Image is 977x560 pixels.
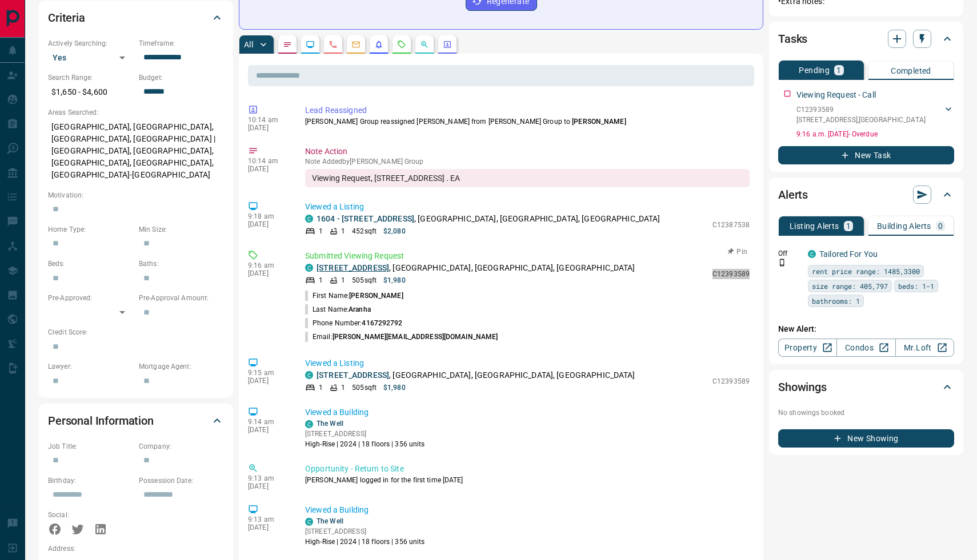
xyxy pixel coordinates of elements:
[572,118,626,126] span: [PERSON_NAME]
[139,259,224,269] p: Baths:
[48,190,224,200] p: Motivation:
[305,439,425,449] p: High-Rise | 2024 | 18 floors | 356 units
[248,261,288,269] p: 9:16 am
[305,318,403,328] p: Phone Number:
[305,169,750,187] div: Viewing Request, [STREET_ADDRESS] . EA
[712,269,750,279] p: C12393589
[796,104,926,115] p: C12393589
[778,259,786,267] svg: Push Notification Only
[891,67,931,75] p: Completed
[317,213,660,225] p: , [GEOGRAPHIC_DATA], [GEOGRAPHIC_DATA], [GEOGRAPHIC_DATA]
[248,269,288,277] p: [DATE]
[305,420,313,428] div: condos.ca
[362,319,402,327] span: 4167292792
[317,369,635,381] p: , [GEOGRAPHIC_DATA], [GEOGRAPHIC_DATA], [GEOGRAPHIC_DATA]
[341,382,345,393] p: 1
[305,250,750,262] p: Submitted Viewing Request
[341,275,345,285] p: 1
[248,482,288,490] p: [DATE]
[305,146,750,158] p: Note Action
[48,83,133,102] p: $1,650 - $4,600
[778,323,954,335] p: New Alert:
[48,361,133,372] p: Lawyer:
[248,220,288,228] p: [DATE]
[139,441,224,452] p: Company:
[248,212,288,220] p: 9:18 am
[283,40,292,49] svg: Notes
[248,124,288,132] p: [DATE]
[383,382,406,393] p: $1,980
[796,89,876,101] p: Viewing Request - Call
[374,40,383,49] svg: Listing Alerts
[819,249,878,259] a: Tailored For You
[341,226,345,236] p: 1
[796,102,954,127] div: C12393589[STREET_ADDRESS],[GEOGRAPHIC_DATA]
[812,295,860,307] span: bathrooms: 1
[721,247,754,257] button: Pin
[48,407,224,434] div: Personal Information
[139,224,224,235] p: Min Size:
[305,116,750,127] p: [PERSON_NAME] Group reassigned [PERSON_NAME] from [PERSON_NAME] Group to
[778,25,954,53] div: Tasks
[349,292,403,300] span: [PERSON_NAME]
[812,280,888,292] span: size range: 405,797
[305,406,750,418] p: Viewed a Building
[48,293,133,303] p: Pre-Approved:
[305,371,313,379] div: condos.ca
[938,222,943,230] p: 0
[319,226,323,236] p: 1
[48,441,133,452] p: Job Title:
[352,226,377,236] p: 452 sqft
[248,474,288,482] p: 9:13 am
[808,250,816,258] div: condos.ca
[383,275,406,285] p: $1,980
[48,224,133,235] p: Home Type:
[248,523,288,531] p: [DATE]
[317,517,343,525] a: The Well
[317,262,635,274] p: , [GEOGRAPHIC_DATA], [GEOGRAPHIC_DATA], [GEOGRAPHIC_DATA]
[248,369,288,377] p: 9:15 am
[305,357,750,369] p: Viewed a Listing
[248,157,288,165] p: 10:14 am
[383,226,406,236] p: $2,080
[712,376,750,386] p: C12393589
[317,370,389,380] a: [STREET_ADDRESS]
[317,263,389,272] a: [STREET_ADDRESS]
[248,515,288,523] p: 9:13 am
[48,259,133,269] p: Beds:
[420,40,429,49] svg: Opportunities
[352,382,377,393] p: 505 sqft
[305,518,313,526] div: condos.ca
[329,40,338,49] svg: Calls
[317,420,343,428] a: The Well
[48,49,133,67] div: Yes
[48,9,85,27] h2: Criteria
[778,146,954,164] button: New Task
[306,40,315,49] svg: Lead Browsing Activity
[248,165,288,173] p: [DATE]
[248,418,288,426] p: 9:14 am
[48,543,224,554] p: Address:
[305,215,313,223] div: condos.ca
[305,291,403,301] p: First Name:
[846,222,851,230] p: 1
[778,248,801,259] p: Off
[305,475,750,485] p: [PERSON_NAME] logged in for the first time [DATE]
[48,4,224,31] div: Criteria
[305,264,313,272] div: condos.ca
[139,38,224,49] p: Timeframe:
[48,118,224,184] p: [GEOGRAPHIC_DATA], [GEOGRAPHIC_DATA], [GEOGRAPHIC_DATA], [GEOGRAPHIC_DATA] | [GEOGRAPHIC_DATA], [...
[305,201,750,213] p: Viewed a Listing
[139,293,224,303] p: Pre-Approval Amount:
[305,332,498,342] p: Email:
[836,66,841,74] p: 1
[799,66,830,74] p: Pending
[333,333,498,341] span: [PERSON_NAME][EMAIL_ADDRESS][DOMAIN_NAME]
[778,429,954,448] button: New Showing
[305,104,750,116] p: Lead Reassigned
[352,275,377,285] p: 505 sqft
[877,222,931,230] p: Building Alerts
[48,72,133,83] p: Search Range:
[248,377,288,385] p: [DATE]
[139,361,224,372] p: Mortgage Agent:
